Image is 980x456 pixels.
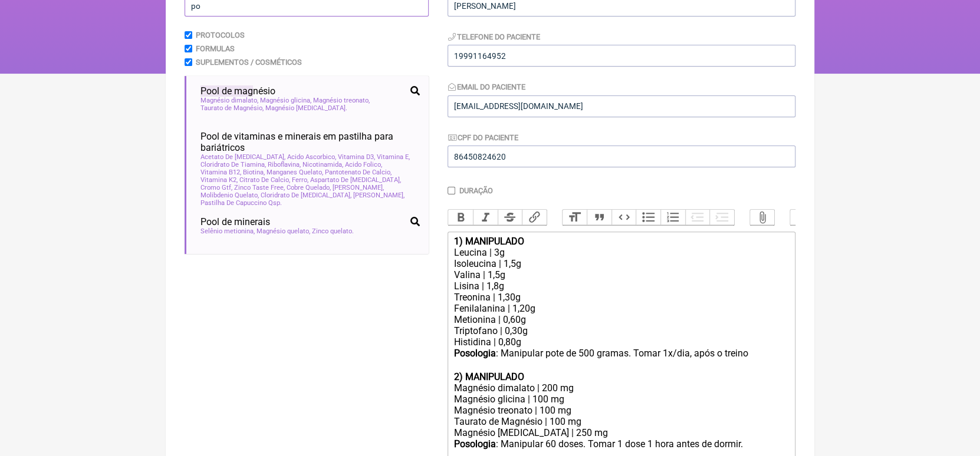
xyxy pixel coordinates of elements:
span: Acido Folico [345,161,382,168]
span: Pool de minerais [200,216,270,227]
label: Duração [459,186,493,195]
span: [PERSON_NAME] [333,184,384,191]
div: Taurato de Magnésio | 100 mg [454,416,789,427]
span: Magnésio [MEDICAL_DATA] [265,104,347,112]
label: CPF do Paciente [448,133,518,142]
button: Undo [790,210,815,225]
span: Aspartato De [MEDICAL_DATA] [310,176,401,184]
div: Treonina | 1,30g [454,292,789,303]
label: Email do Paciente [448,82,525,91]
span: Zinco quelato [312,227,354,235]
strong: 1) MANIPULADO [454,236,524,247]
label: Telefone do Paciente [448,32,540,41]
label: Suplementos / Cosméticos [196,58,302,67]
div: Valina | 1,5g [454,269,789,280]
button: Bullets [636,210,660,225]
span: Pantotenato De Calcio [325,168,392,176]
button: Increase Level [709,210,734,225]
span: Riboflavina [268,161,301,168]
span: Pool de mag [200,85,253,97]
div: Isoleucina | 1,5g [454,258,789,269]
div: Leucina | 3g [454,247,789,258]
span: Acido Ascorbico [287,153,336,161]
span: nésio [200,85,275,97]
div: Magnésio dimalato | 200 mg [454,382,789,394]
button: Italic [473,210,498,225]
strong: 2) MANIPULADO [454,371,524,382]
span: Nicotinamida [302,161,343,168]
button: Link [522,210,547,225]
span: Selênio metionina [200,227,255,235]
button: Bold [448,210,473,225]
span: Cobre Quelado [287,184,331,191]
button: Numbers [660,210,685,225]
span: Vitamina B12 [200,168,241,176]
span: Cloridrato De [MEDICAL_DATA] [261,191,351,199]
label: Formulas [196,44,235,53]
span: Ferro [292,176,308,184]
span: Magnésio dimalato [200,97,258,104]
div: Histidina | 0,80g [454,336,789,348]
span: Cromo Gtf [200,184,232,191]
span: Biotina [243,168,265,176]
span: Zinco Taste Free [234,184,285,191]
span: Acetato De [MEDICAL_DATA] [200,153,285,161]
span: Manganes Quelato [267,168,323,176]
span: Magnésio quelato [256,227,310,235]
span: Pool de vitaminas e minerais em pastilha para bariátricos [200,131,419,153]
span: Molibdenio Quelato [200,191,259,199]
span: Vitamina D3 [338,153,375,161]
button: Quote [587,210,611,225]
span: Taurato de Magnésio [200,104,264,112]
div: Magnésio treonato | 100 mg [454,405,789,416]
span: Vitamina E [377,153,410,161]
div: Fenilalanina | 1,20g [454,303,789,314]
button: Decrease Level [685,210,710,225]
button: Attach Files [750,210,775,225]
strong: Posologia [454,438,496,450]
span: Magnésio glicina [260,97,311,104]
div: : Manipular pote de 500 gramas. Tomar 1x/dia, após o treino ㅤ [454,348,789,371]
div: Magnésio glicina | 100 mg [454,394,789,405]
span: Vitamina K2 [200,176,238,184]
div: Triptofano | 0,30g [454,325,789,336]
span: Cloridrato De Tiamina [200,161,266,168]
div: Magnésio [MEDICAL_DATA] | 250 mg [454,427,789,438]
label: Protocolos [196,31,245,39]
span: Citrato De Calcio [239,176,290,184]
button: Code [611,210,636,225]
button: Strikethrough [498,210,522,225]
strong: Posologia [454,348,496,359]
span: Pastilha De Capuccino Qsp [200,199,282,207]
span: [PERSON_NAME] [353,191,405,199]
div: Lisina | 1,8g [454,280,789,292]
button: Heading [563,210,587,225]
span: Magnésio treonato [313,97,370,104]
div: Metionina | 0,60g [454,314,789,325]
